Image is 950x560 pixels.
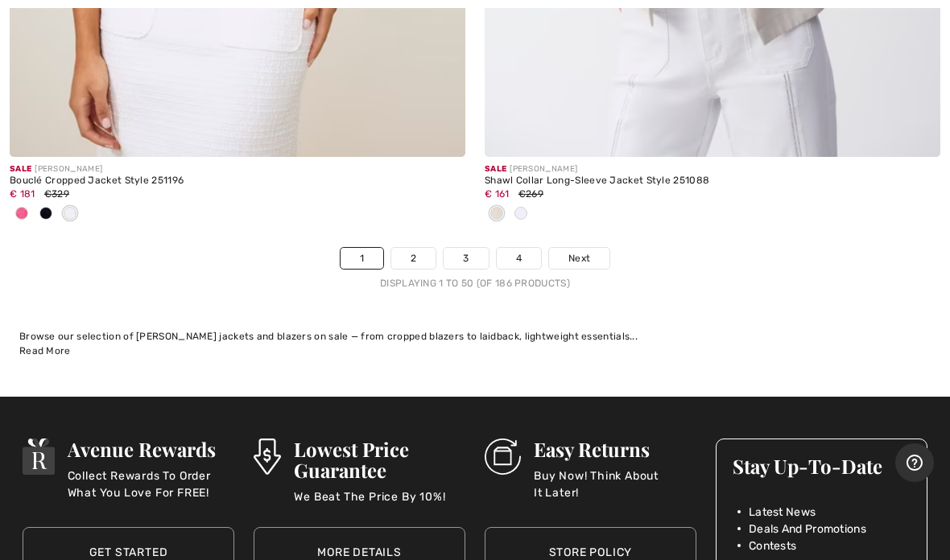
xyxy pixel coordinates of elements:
span: € 181 [10,188,35,200]
div: Black [34,201,58,228]
span: Next [568,251,590,266]
span: Sale [485,164,506,174]
h3: Avenue Rewards [68,439,234,459]
img: Easy Returns [485,439,521,475]
a: 1 [341,248,383,269]
h3: Lowest Price Guarantee [294,439,465,480]
img: Lowest Price Guarantee [254,439,281,475]
span: €269 [518,188,543,200]
span: € 161 [485,188,510,200]
iframe: Opens a widget where you can find more information [895,443,934,484]
div: [PERSON_NAME] [10,163,465,175]
h3: Easy Returns [534,439,696,459]
img: Avenue Rewards [23,439,55,475]
div: Off White [58,201,82,228]
h3: Stay Up-To-Date [733,455,911,476]
div: Browse our selection of [PERSON_NAME] jackets and blazers on sale — from cropped blazers to laidb... [19,329,931,344]
a: 4 [497,248,541,269]
p: Collect Rewards To Order What You Love For FREE! [68,467,234,500]
a: 3 [444,248,488,269]
p: We Beat The Price By 10%! [294,488,465,521]
span: Read More [19,345,71,356]
span: Deals And Promotions [749,521,866,537]
div: Bouclé Cropped Jacket Style 251196 [10,175,465,187]
div: Pink [10,201,34,228]
span: Contests [749,537,796,554]
div: Vanilla 30 [509,201,533,228]
span: Latest News [749,504,816,521]
div: [PERSON_NAME] [485,163,940,175]
div: Moonstone [485,201,509,228]
span: Sale [10,164,31,174]
a: Next [549,248,609,269]
div: Shawl Collar Long-Sleeve Jacket Style 251088 [485,175,940,187]
span: €329 [44,188,69,200]
p: Buy Now! Think About It Later! [534,467,696,500]
a: 2 [391,248,436,269]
